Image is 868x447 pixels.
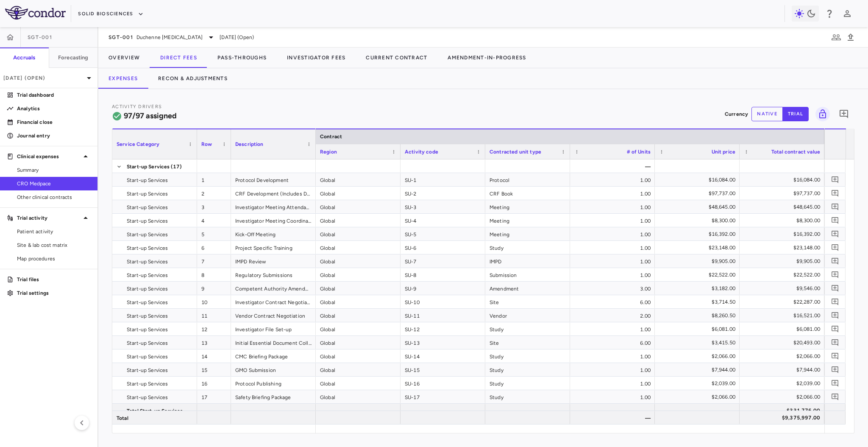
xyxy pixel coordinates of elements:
div: 7 [197,254,231,268]
div: Global [316,268,401,281]
div: Competent Authority Amendment [231,282,316,295]
div: $7,944.00 [747,363,820,377]
div: Global [316,322,401,335]
svg: Add comment [831,393,839,401]
div: IMPD [485,254,570,268]
span: Description [235,141,264,147]
div: $9,546.00 [747,282,820,295]
button: Add comment [829,187,841,199]
button: Solid Biosciences [78,7,143,21]
div: 5 [197,227,231,240]
h6: Accruals [13,54,35,61]
div: Protocol [485,173,570,186]
span: Start-up Services [127,268,168,282]
div: 1.00 [570,173,655,186]
div: SU-9 [401,282,485,295]
div: Meeting [485,214,570,227]
div: 6.00 [570,336,655,349]
span: Start-up Services [127,160,170,173]
button: Direct Fees [150,47,207,68]
div: Initial Essential Document Collection [231,336,316,349]
div: Study [485,363,570,376]
span: Start-up Services [127,241,168,255]
div: $23,148.00 [662,241,735,254]
div: SU-14 [401,349,485,363]
div: $3,415.50 [662,336,735,349]
div: $22,522.00 [662,268,735,282]
svg: Add comment [831,271,839,279]
p: Trial dashboard [17,91,91,99]
div: Site [485,336,570,349]
div: Study [485,390,570,403]
div: 11 [197,309,231,322]
span: Start-up Services [127,201,168,214]
div: CRF Book [485,187,570,200]
button: Add comment [829,323,841,335]
svg: Add comment [831,284,839,292]
div: Vendor Contract Negotiation [231,309,316,322]
div: Study [485,322,570,335]
span: Start-up Services [127,255,168,268]
span: Map procedures [17,255,91,263]
button: Pass-Throughs [207,47,277,68]
div: Investigator File Set-up [231,322,316,335]
div: $2,066.00 [747,390,820,404]
div: — [570,159,655,173]
div: $20,493.00 [747,336,820,349]
img: logo-full-SnFGN8VE.png [5,6,66,20]
div: SU-15 [401,363,485,376]
div: $9,375,997.00 [747,411,820,425]
p: Financial close [17,118,91,126]
div: IMPD Review [231,254,316,268]
div: Global [316,336,401,349]
div: SU-13 [401,336,485,349]
button: Add comment [829,337,841,348]
div: $6,081.00 [662,322,735,336]
span: [DATE] (Open) [220,34,254,41]
div: Vendor [485,309,570,322]
div: SU-2 [401,187,485,200]
div: Project Specific Training [231,241,316,254]
div: Global [316,282,401,295]
div: $16,521.00 [747,309,820,322]
div: Site [485,295,570,308]
span: Duchenne [MEDICAL_DATA] [136,34,203,41]
div: 1.00 [570,187,655,200]
div: 2 [197,187,231,200]
div: $23,148.00 [747,241,820,254]
span: (17) [171,160,182,173]
span: Start-up Services [127,377,168,391]
span: Start-up Services [127,336,168,350]
button: Add comment [829,201,841,212]
div: SU-1 [401,173,485,186]
div: $3,182.00 [662,282,735,295]
span: Start-up Services [127,228,168,241]
svg: Add comment [831,379,839,387]
div: 1.00 [570,214,655,227]
div: $6,081.00 [747,322,820,336]
div: Protocol Publishing [231,377,316,390]
h6: 97/97 assigned [124,110,177,122]
div: Global [316,227,401,240]
span: Start-up Services [127,282,168,296]
button: Add comment [829,282,841,294]
span: Start-up Services [127,214,168,228]
div: 1 [197,173,231,186]
div: SU-4 [401,214,485,227]
div: SU-8 [401,268,485,281]
div: 1.00 [570,322,655,335]
span: Activity code [405,149,438,155]
div: Study [485,241,570,254]
div: $16,392.00 [662,227,735,241]
span: Contract [320,134,342,140]
svg: Add comment [831,257,839,265]
div: 1.00 [570,268,655,281]
span: Row [201,141,212,147]
span: Summary [17,166,91,174]
span: Total [117,411,128,425]
svg: Add comment [831,325,839,333]
div: $9,905.00 [662,254,735,268]
span: Total contract value [771,149,820,155]
div: $2,066.00 [662,390,735,404]
button: Add comment [829,391,841,402]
